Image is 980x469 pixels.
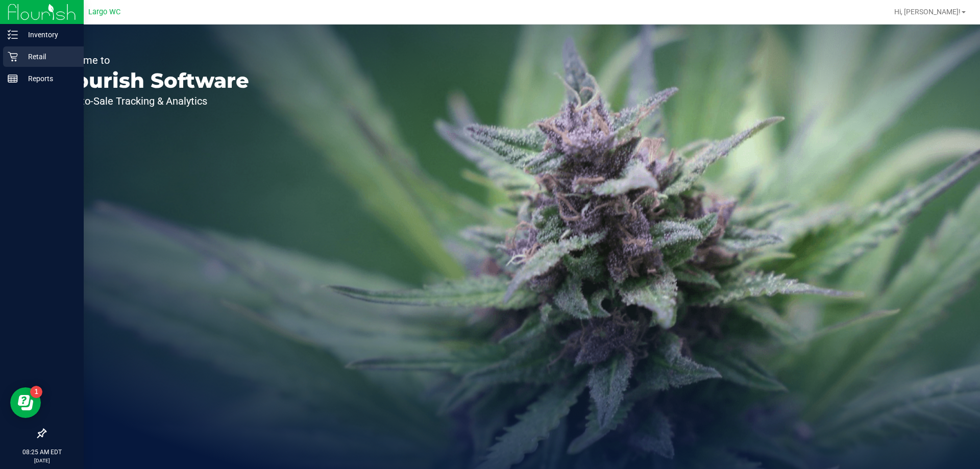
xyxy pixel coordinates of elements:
[88,8,120,16] span: Largo WC
[5,448,79,457] p: 08:25 AM EDT
[8,52,18,62] inline-svg: Retail
[8,30,18,40] inline-svg: Inventory
[894,8,961,16] span: Hi, [PERSON_NAME]!
[8,73,18,84] inline-svg: Reports
[18,72,79,85] p: Reports
[10,387,41,418] iframe: Resource center
[18,29,79,41] p: Inventory
[5,457,79,464] p: [DATE]
[18,51,79,63] p: Retail
[55,70,249,91] p: Flourish Software
[30,386,42,398] iframe: Resource center unread badge
[55,55,249,65] p: Welcome to
[55,96,249,106] p: Seed-to-Sale Tracking & Analytics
